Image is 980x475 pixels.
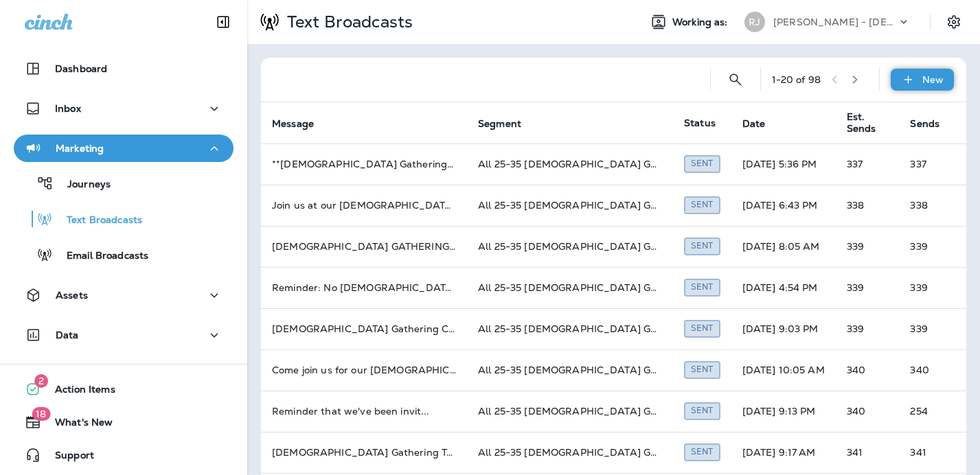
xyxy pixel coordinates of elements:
[684,361,720,378] div: Sent
[731,143,836,185] td: [DATE] 5:36 PM
[55,63,107,74] p: Dashboard
[684,239,720,251] span: Created by Jay Benedict
[836,432,900,473] td: 341
[478,117,539,130] span: Segment
[684,362,720,375] span: Created by Jay Benedict
[742,117,784,130] span: Date
[261,226,467,267] td: [DEMOGRAPHIC_DATA] GATHERING [DATE] Nig ...
[744,12,765,32] div: RJ
[836,143,900,185] td: 337
[772,74,821,85] div: 1 - 20 of 98
[836,185,900,226] td: 338
[41,384,115,400] span: Action Items
[684,280,720,292] span: Created by Jay Benedict
[684,402,720,419] div: Sent
[261,308,467,349] td: [DEMOGRAPHIC_DATA] Gathering CANCELED!! N ...
[672,16,731,28] span: Working as:
[742,118,766,130] span: Date
[478,118,521,130] span: Segment
[467,267,673,308] td: All 25-35 [DEMOGRAPHIC_DATA] Gathering
[684,321,720,334] span: Created by Jay Benedict
[899,308,963,349] td: 339
[899,267,963,308] td: 339
[731,226,836,267] td: [DATE] 8:05 AM
[836,308,900,349] td: 339
[731,185,836,226] td: [DATE] 6:43 PM
[731,432,836,473] td: [DATE] 9:17 AM
[14,95,233,122] button: Inbox
[14,281,233,309] button: Assets
[731,349,836,391] td: [DATE] 10:05 AM
[41,417,113,433] span: What's New
[684,237,720,255] div: Sent
[261,391,467,432] td: Reminder that we've been invit ...
[684,404,720,416] span: Created by Jay Benedict
[722,66,749,93] button: Search Text Broadcasts
[467,391,673,432] td: All 25-35 [DEMOGRAPHIC_DATA] Gathering
[467,349,673,391] td: All 25-35 [DEMOGRAPHIC_DATA] Gathering
[14,205,233,233] button: Text Broadcasts
[14,135,233,162] button: Marketing
[910,117,957,130] span: Sends
[899,349,963,391] td: 340
[836,226,900,267] td: 339
[684,155,720,172] div: Sent
[272,118,314,130] span: Message
[467,308,673,349] td: All 25-35 [DEMOGRAPHIC_DATA] Gathering
[836,349,900,391] td: 340
[282,12,413,32] p: Text Broadcasts
[467,185,673,226] td: All 25-35 [DEMOGRAPHIC_DATA] Gathering
[467,432,673,473] td: All 25-35 [DEMOGRAPHIC_DATA] Gathering
[261,349,467,391] td: Come join us for our [DEMOGRAPHIC_DATA] Ga ...
[14,375,233,403] button: 2Action Items
[847,111,876,135] span: Est. Sends
[684,279,720,296] div: Sent
[32,407,50,421] span: 18
[847,111,894,135] span: Est. Sends
[942,10,966,34] button: Settings
[14,240,233,269] button: Email Broadcasts
[467,226,673,267] td: All 25-35 [DEMOGRAPHIC_DATA] Gathering
[684,198,720,210] span: Created by Jay Benedict
[53,214,142,227] p: Text Broadcasts
[261,143,467,185] td: **[DEMOGRAPHIC_DATA] Gathering Classes and ...
[54,178,111,192] p: Journeys
[56,290,88,301] p: Assets
[14,408,233,436] button: 18What's New
[14,441,233,469] button: Support
[272,117,332,130] span: Message
[684,445,720,457] span: Created by Jay Benedict
[261,267,467,308] td: Reminder: No [DEMOGRAPHIC_DATA] Gathering ...
[467,143,673,185] td: All 25-35 [DEMOGRAPHIC_DATA] Gathering
[56,143,104,154] p: Marketing
[684,196,720,213] div: Sent
[773,16,897,27] p: [PERSON_NAME] - [DEMOGRAPHIC_DATA] Gathering
[684,320,720,337] div: Sent
[899,143,963,185] td: 337
[53,250,148,263] p: Email Broadcasts
[684,443,720,461] div: Sent
[836,391,900,432] td: 340
[731,308,836,349] td: [DATE] 9:03 PM
[731,267,836,308] td: [DATE] 4:54 PM
[899,432,963,473] td: 341
[922,74,944,85] p: New
[34,374,48,388] span: 2
[684,117,716,129] span: Status
[261,185,467,226] td: Join us at our [DEMOGRAPHIC_DATA] Gatherin ...
[204,8,242,36] button: Collapse Sidebar
[14,55,233,82] button: Dashboard
[836,267,900,308] td: 339
[910,118,939,130] span: Sends
[41,450,94,466] span: Support
[55,103,81,114] p: Inbox
[14,321,233,349] button: Data
[56,329,79,340] p: Data
[899,391,963,432] td: 254
[261,432,467,473] td: [DEMOGRAPHIC_DATA] Gathering Tonight at 7p ...
[731,391,836,432] td: [DATE] 9:13 PM
[14,169,233,198] button: Journeys
[899,226,963,267] td: 339
[684,157,720,169] span: Created by Jay Benedict
[899,185,963,226] td: 338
